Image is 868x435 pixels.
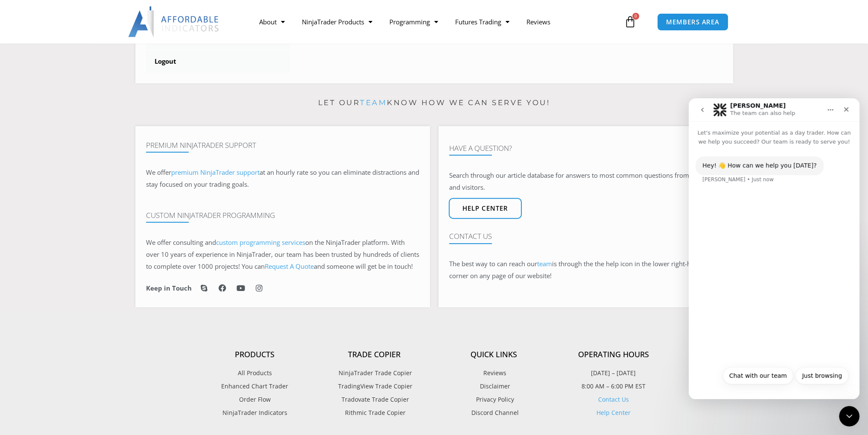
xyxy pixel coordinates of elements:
a: Enhanced Chart Trader [195,381,315,392]
span: Discord Channel [469,407,519,418]
span: We offer [146,168,171,176]
h4: Trade Copier [315,350,434,359]
a: Tradovate Trade Copier [315,394,434,405]
a: Contact Us [598,395,629,403]
a: premium NinjaTrader support [171,168,260,176]
a: team [537,259,552,268]
a: Disclaimer [434,381,554,392]
span: NinjaTrader Trade Copier [336,367,412,379]
nav: Menu [250,12,622,32]
a: Logout [146,50,290,73]
a: team [360,98,387,107]
h4: Products [195,350,315,359]
iframe: Intercom live chat [689,98,859,399]
p: The best way to can reach our is through the the help icon in the lower right-hand corner on any ... [449,258,722,282]
span: Enhanced Chart Trader [221,381,288,392]
a: Futures Trading [446,12,517,32]
a: Privacy Policy [434,394,554,405]
span: MEMBERS AREA [666,19,719,25]
a: Help center [449,198,522,219]
a: NinjaTrader Trade Copier [315,367,434,379]
span: Disclaimer [478,381,510,392]
h4: Quick Links [434,350,554,359]
iframe: Intercom live chat [839,406,859,426]
a: Reviews [517,12,558,32]
img: LogoAI | Affordable Indicators – NinjaTrader [128,6,220,37]
span: We offer consulting and [146,238,305,247]
span: at an hourly rate so you can eliminate distractions and stay focused on your trading goals. [146,168,419,188]
a: Order Flow [195,394,315,405]
a: custom programming services [216,238,305,247]
p: Search through our article database for answers to most common questions from customers and visit... [449,170,722,194]
span: Help center [462,205,508,212]
a: Help Center [596,409,631,417]
span: Order Flow [239,394,271,405]
a: Discord Channel [434,407,554,418]
span: NinjaTrader Indicators [222,407,287,418]
p: 8:00 AM – 6:00 PM EST [554,381,673,392]
h4: Custom NinjaTrader Programming [146,211,419,220]
span: on the NinjaTrader platform. With over 10 years of experience in NinjaTrader, our team has been t... [146,238,419,270]
h4: Have A Question? [449,144,722,153]
a: 0 [611,9,649,34]
h6: Keep in Touch [146,284,192,292]
a: Reviews [434,367,554,379]
p: [DATE] – [DATE] [554,367,673,379]
h4: Operating Hours [554,350,673,359]
span: Privacy Policy [474,394,514,405]
h4: Contact Us [449,232,722,241]
a: About [250,12,293,32]
span: Reviews [481,367,506,379]
span: Tradovate Trade Copier [339,394,409,405]
span: TradingView Trade Copier [336,381,412,392]
a: All Products [195,367,315,379]
a: TradingView Trade Copier [315,381,434,392]
a: Request A Quote [265,262,314,270]
a: MEMBERS AREA [657,13,728,31]
a: Rithmic Trade Copier [315,407,434,418]
a: Programming [380,12,446,32]
a: NinjaTrader Products [293,12,380,32]
h4: Premium NinjaTrader Support [146,141,419,150]
span: All Products [238,367,272,379]
span: 0 [632,13,639,20]
span: Rithmic Trade Copier [343,407,406,418]
a: NinjaTrader Indicators [195,407,315,418]
p: Let our know how we can serve you! [135,96,733,110]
